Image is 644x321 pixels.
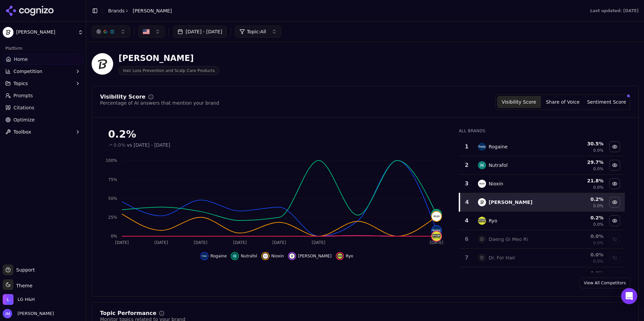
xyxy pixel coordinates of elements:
[459,128,625,134] div: All Brands
[459,249,625,267] tr: 7DDr. For Hair0.0%0.0%Show dr. for hair data
[108,128,445,140] div: 0.2%
[590,8,639,13] div: Last updated: [DATE]
[560,159,603,166] div: 29.7 %
[609,197,620,208] button: Hide dr. groot data
[560,177,603,184] div: 21.8 %
[100,100,219,106] div: Percentage of AI answers that mention your brand
[459,267,625,286] tr: 0.0%Show ds laboratories (revita) data
[478,235,486,243] span: D
[459,138,625,304] div: Data table
[241,253,257,259] span: Nutrafol
[462,217,471,225] div: 4
[3,66,83,77] button: Competition
[200,252,227,260] button: Hide rogaine data
[13,80,28,87] span: Topics
[3,90,83,101] a: Prompts
[211,253,227,259] span: Rogaine
[459,175,625,193] tr: 3nioxinNioxin21.8%0.0%Hide nioxin data
[13,266,35,273] span: Support
[3,294,35,305] button: Open organization switcher
[14,56,28,63] span: Home
[489,180,504,187] div: Nioxin
[261,252,284,260] button: Hide nioxin data
[312,240,325,245] tspan: [DATE]
[560,196,603,203] div: 0.2 %
[593,259,604,264] span: 0.0%
[459,156,625,175] tr: 2nutrafolNutrafol29.7%0.0%Hide nutrafol data
[593,222,604,227] span: 0.0%
[585,96,629,108] button: Sentiment Score
[3,78,83,89] button: Topics
[108,7,172,14] nav: breadcrumb
[3,114,83,125] a: Optimize
[593,166,604,172] span: 0.0%
[478,161,486,169] img: nutrafol
[609,178,620,189] button: Hide nioxin data
[560,214,603,221] div: 0.2 %
[497,96,541,108] button: Visibility Score
[108,8,125,13] a: Brands
[478,217,486,225] img: ryo
[432,210,441,219] img: nutrafol
[560,140,603,147] div: 30.5 %
[3,127,83,137] button: Toolbox
[13,104,34,111] span: Citations
[478,143,486,151] img: rogaine
[337,253,343,259] img: ryo
[346,253,353,259] span: Ryo
[271,253,284,259] span: Nioxin
[489,217,497,224] div: Ryo
[489,143,508,150] div: Rogaine
[430,240,444,245] tspan: [DATE]
[3,294,13,305] img: LG H&H
[593,203,604,209] span: 0.0%
[111,234,117,239] tspan: 0%
[114,142,126,148] span: 0.0%
[289,253,295,259] img: dr. groot
[593,185,604,190] span: 0.0%
[459,212,625,230] tr: 4ryoRyo0.2%0.0%Hide ryo data
[16,29,75,35] span: [PERSON_NAME]
[15,311,54,317] span: [PERSON_NAME]
[609,160,620,171] button: Hide nutrafol data
[143,28,150,35] img: US
[108,215,117,220] tspan: 25%
[478,180,486,188] img: nioxin
[621,288,637,304] div: Open Intercom Messenger
[489,236,528,243] div: Daeng Gi Meo Ri
[593,240,604,246] span: 0.0%
[119,66,219,75] span: Hair Loss Prevention and Scalp Care Products
[478,198,486,206] img: dr. groot
[233,240,247,245] tspan: [DATE]
[3,102,83,113] a: Citations
[3,54,83,65] a: Home
[202,253,207,259] img: rogaine
[133,7,172,14] span: [PERSON_NAME]
[13,129,31,135] span: Toolbox
[108,196,117,201] tspan: 50%
[18,296,35,302] span: LG H&H
[13,92,33,99] span: Prompts
[336,252,353,260] button: Hide ryo data
[194,240,207,245] tspan: [DATE]
[459,138,625,156] tr: 1rogaineRogaine30.5%0.0%Hide rogaine data
[432,231,441,241] img: ryo
[3,309,12,318] img: Jamie Mori
[462,143,471,151] div: 1
[609,141,620,152] button: Hide rogaine data
[247,28,266,35] span: Topic: All
[541,96,585,108] button: Share of Voice
[100,311,156,316] div: Topic Performance
[13,116,35,123] span: Optimize
[100,94,146,100] div: Visibility Score
[3,27,13,38] img: Dr. Groot
[489,162,508,169] div: Nutrafol
[13,68,42,75] span: Competition
[231,252,257,260] button: Hide nutrafol data
[462,161,471,169] div: 2
[154,240,168,245] tspan: [DATE]
[432,212,441,221] img: nioxin
[272,240,286,245] tspan: [DATE]
[560,270,603,277] div: 0.0 %
[3,43,83,54] div: Platform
